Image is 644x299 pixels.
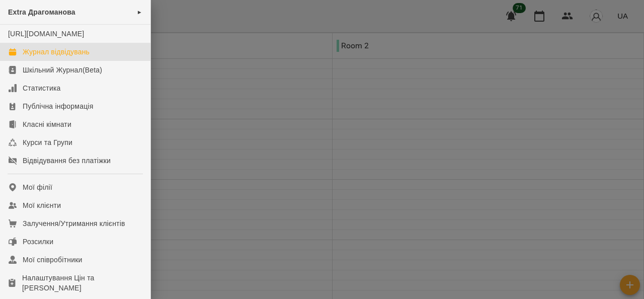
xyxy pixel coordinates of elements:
div: Мої співробітники [23,255,83,265]
a: [URL][DOMAIN_NAME] [8,30,84,38]
div: Розсилки [23,237,53,247]
div: Публічна інформація [23,101,93,111]
div: Шкільний Журнал(Beta) [23,65,102,75]
div: Журнал відвідувань [23,47,90,57]
div: Залучення/Утримання клієнтів [23,218,125,229]
div: Курси та Групи [23,137,72,147]
span: Extra Драгоманова [8,8,75,16]
div: Класні кімнати [23,119,71,129]
div: Мої клієнти [23,200,61,210]
div: Налаштування Цін та [PERSON_NAME] [22,273,142,293]
div: Мої філії [23,182,52,192]
div: Статистика [23,83,61,93]
div: Відвідування без платіжки [23,156,111,166]
span: ► [137,8,142,16]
